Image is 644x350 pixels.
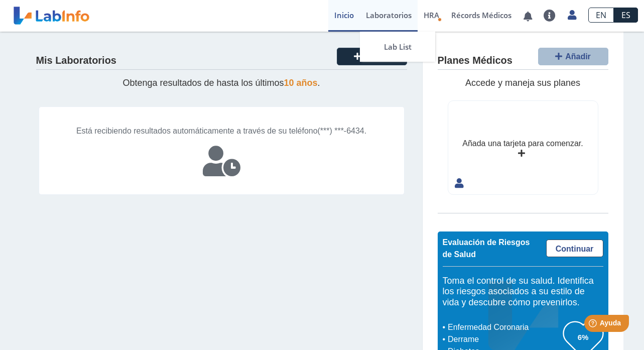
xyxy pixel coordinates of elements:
[443,276,603,308] h5: Toma el control de su salud. Identifica los riesgos asociados a su estilo de vida y descubre cómo...
[445,333,563,345] li: Derrame
[337,48,407,65] button: Añadir
[546,240,603,257] a: Continuar
[614,8,638,23] a: ES
[462,138,583,150] div: Añada una tarjeta para comenzar.
[36,55,116,67] h4: Mis Laboratorios
[565,52,591,61] span: Añadir
[556,245,594,253] span: Continuar
[76,127,318,135] span: Está recibiendo resultados automáticamente a través de su teléfono
[445,321,563,333] li: Enfermedad Coronaria
[555,311,633,339] iframe: Help widget launcher
[122,78,320,88] span: Obtenga resultados de hasta los últimos .
[438,55,512,67] h4: Planes Médicos
[588,8,614,23] a: EN
[538,48,608,65] button: Añadir
[360,32,435,62] a: Lab List
[424,10,439,20] span: HRA
[443,238,530,259] span: Evaluación de Riesgos de Salud
[465,78,580,88] span: Accede y maneja sus planes
[284,78,318,88] span: 10 años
